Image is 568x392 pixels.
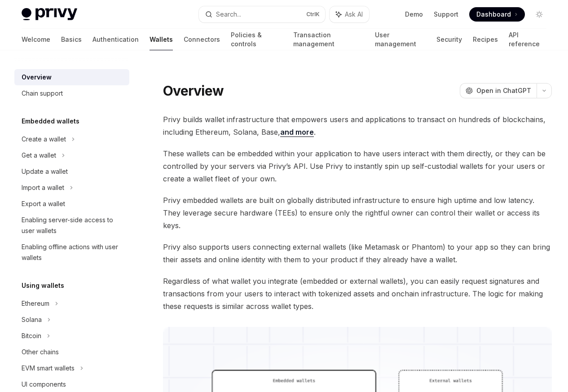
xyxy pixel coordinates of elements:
div: Other chains [22,347,59,357]
a: Support [434,10,458,19]
div: Bitcoin [22,330,41,341]
div: Get a wallet [22,150,56,161]
div: Chain support [22,88,63,99]
div: Import a wallet [22,182,64,193]
button: Search...CtrlK [199,6,325,22]
a: Authentication [92,29,139,50]
a: Recipes [473,29,498,50]
a: Basics [61,29,82,50]
a: Demo [405,10,423,19]
a: Overview [14,69,129,85]
div: Solana [22,314,42,325]
button: Ask AI [330,6,369,22]
a: Security [436,29,462,50]
span: Privy embedded wallets are built on globally distributed infrastructure to ensure high uptime and... [163,194,552,232]
a: Enabling offline actions with user wallets [14,239,129,266]
a: Other chains [14,344,129,360]
a: Dashboard [469,7,525,22]
a: Policies & controls [231,29,282,50]
span: Privy builds wallet infrastructure that empowers users and applications to transact on hundreds o... [163,113,552,138]
span: Dashboard [476,10,511,19]
span: Regardless of what wallet you integrate (embedded or external wallets), you can easily request si... [163,275,552,313]
a: Transaction management [293,29,365,50]
div: Ethereum [22,298,49,309]
a: API reference [509,29,546,50]
span: Privy also supports users connecting external wallets (like Metamask or Phantom) to your app so t... [163,241,552,266]
h5: Using wallets [22,280,64,291]
button: Toggle dark mode [532,7,546,22]
div: Search... [216,9,241,20]
div: EVM smart wallets [22,363,75,374]
img: light logo [22,8,77,21]
div: Enabling server-side access to user wallets [22,215,124,236]
a: User management [375,29,426,50]
a: Update a wallet [14,163,129,180]
span: These wallets can be embedded within your application to have users interact with them directly, ... [163,147,552,185]
a: Welcome [22,29,50,50]
div: Overview [22,72,52,83]
button: Open in ChatGPT [460,83,537,98]
div: UI components [22,379,66,390]
h1: Overview [163,83,224,99]
div: Update a wallet [22,166,68,177]
span: Ctrl K [306,11,320,18]
div: Enabling offline actions with user wallets [22,242,124,263]
span: Open in ChatGPT [476,86,531,95]
div: Export a wallet [22,198,65,209]
a: Connectors [184,29,220,50]
a: Chain support [14,85,129,101]
a: Export a wallet [14,196,129,212]
a: and more [280,128,314,137]
a: Enabling server-side access to user wallets [14,212,129,239]
a: Wallets [150,29,173,50]
span: Ask AI [345,10,363,19]
h5: Embedded wallets [22,116,79,127]
div: Create a wallet [22,134,66,145]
